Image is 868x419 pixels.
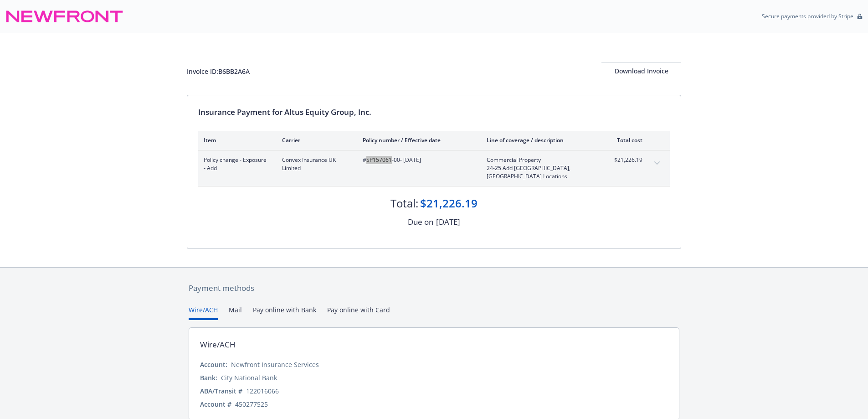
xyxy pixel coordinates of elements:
[187,67,250,76] div: Invoice ID: B6BB2A6A
[601,62,681,80] div: Download Invoice
[608,156,642,164] span: $21,226.19
[420,196,478,211] div: $21,226.19
[408,216,433,228] div: Due on
[253,305,316,320] button: Pay online with Bank
[204,136,267,144] div: Item
[282,136,348,144] div: Carrier
[200,386,242,396] div: ABA/Transit #
[608,136,642,144] div: Total cost
[487,136,594,144] div: Line of coverage / description
[198,150,670,186] div: Policy change - Exposure - AddConvex Insurance UK Limited#SP157061-00- [DATE]Commercial Property2...
[200,373,217,383] div: Bank:
[762,12,853,20] p: Secure payments provided by Stripe
[650,156,664,171] button: expand content
[487,164,594,181] span: 24-25 Add [GEOGRAPHIC_DATA], [GEOGRAPHIC_DATA] Locations
[198,106,670,118] div: Insurance Payment for Altus Equity Group, Inc.
[487,156,594,181] span: Commercial Property24-25 Add [GEOGRAPHIC_DATA], [GEOGRAPHIC_DATA] Locations
[436,216,460,228] div: [DATE]
[282,156,348,172] span: Convex Insurance UK Limited
[363,136,472,144] div: Policy number / Effective date
[204,156,267,172] span: Policy change - Exposure - Add
[221,373,277,383] div: City National Bank
[200,339,236,351] div: Wire/ACH
[189,305,218,320] button: Wire/ACH
[327,305,390,320] button: Pay online with Card
[390,196,418,211] div: Total:
[231,360,319,369] div: Newfront Insurance Services
[601,62,681,80] button: Download Invoice
[235,399,268,409] div: 450277525
[200,360,227,369] div: Account:
[246,386,279,396] div: 122016066
[487,156,594,164] span: Commercial Property
[229,305,242,320] button: Mail
[363,156,472,164] span: #SP157061-00 - [DATE]
[189,282,679,294] div: Payment methods
[200,399,231,409] div: Account #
